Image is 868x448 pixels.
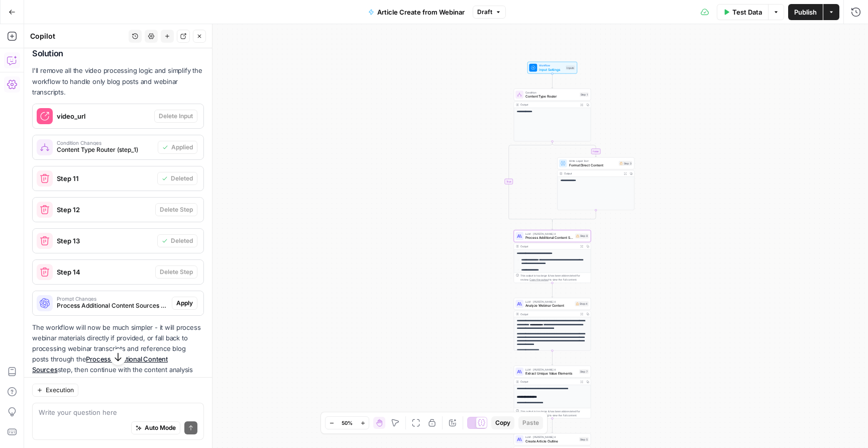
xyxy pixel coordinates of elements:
[155,203,197,216] button: Delete Step
[160,205,193,214] span: Delete Step
[171,236,193,245] span: Deleted
[552,418,553,433] g: Edge from step_7 to step_5
[160,267,193,277] span: Delete Step
[529,278,549,281] span: Copy the output
[525,303,573,308] span: Analyze Webinar Content
[520,274,589,282] div: This output is too large & has been abbreviated for review. to view the full content.
[176,299,193,308] span: Apply
[520,312,577,316] div: Output
[509,141,553,222] g: Edge from step_1 to step_1-conditional-end
[158,141,197,154] button: Applied
[553,210,596,222] g: Edge from step_3 to step_1-conditional-end
[30,31,126,41] div: Copilot
[46,386,74,395] span: Execution
[57,267,151,277] span: Step 14
[57,205,151,215] span: Step 12
[579,437,589,441] div: Step 5
[557,157,634,210] div: Write Liquid TextFormat Direct ContentStep 3Output**** **** **** *
[57,296,168,301] span: Prompt Changes
[539,63,564,67] span: Workflow
[525,438,577,443] span: Create Article Outline
[377,7,465,17] span: Article Create from Webinar
[342,419,353,427] span: 50%
[157,172,197,185] button: Deleted
[525,94,578,99] span: Content Type Router
[566,65,575,70] div: Inputs
[525,91,578,95] span: Condition
[520,103,577,107] div: Output
[525,235,573,240] span: Process Additional Content Sources
[171,174,193,183] span: Deleted
[575,301,589,306] div: Step 4
[32,49,204,58] h2: Solution
[552,283,553,298] g: Edge from step_8 to step_4
[57,236,153,246] span: Step 13
[172,297,197,310] button: Apply
[525,300,573,304] span: LLM · [PERSON_NAME] 4
[552,74,553,88] g: Edge from start to step_1
[520,409,589,417] div: This output is too large & has been abbreviated for review. to view the full content.
[553,141,597,157] g: Edge from step_1 to step_3
[57,145,154,154] span: Content Type Router (step_1)
[171,143,193,152] span: Applied
[794,7,817,17] span: Publish
[57,111,150,121] span: video_url
[154,110,197,123] button: Delete Input
[491,416,514,429] button: Copy
[477,8,492,17] span: Draft
[579,370,589,374] div: Step 7
[362,4,471,20] button: Article Create from Webinar
[569,162,617,167] span: Format Direct Content
[520,380,577,384] div: Output
[788,4,823,20] button: Publish
[518,416,543,429] button: Paste
[569,159,617,163] span: Write Liquid Text
[32,355,168,374] a: Process Additional Content Sources
[732,7,762,17] span: Test Data
[552,220,553,229] g: Edge from step_1-conditional-end to step_8
[57,173,153,184] span: Step 11
[57,301,168,310] span: Process Additional Content Sources (step_8)
[155,265,197,279] button: Delete Step
[575,234,589,239] div: Step 8
[580,93,589,97] div: Step 1
[514,62,591,74] div: WorkflowInput SettingsInputs
[32,384,78,397] button: Execution
[525,435,577,439] span: LLM · [PERSON_NAME] 4
[32,65,204,97] p: I'll remove all the video processing logic and simplify the workflow to handle only blog posts an...
[159,112,193,121] span: Delete Input
[552,350,553,365] g: Edge from step_4 to step_7
[157,234,197,247] button: Deleted
[525,232,573,236] span: LLM · [PERSON_NAME] 4
[619,161,632,166] div: Step 3
[145,423,176,432] span: Auto Mode
[520,244,577,248] div: Output
[525,371,577,376] span: Extract Unique Value Elements
[495,418,510,427] span: Copy
[57,140,154,145] span: Condition Changes
[717,4,768,20] button: Test Data
[473,6,506,19] button: Draft
[131,421,180,434] button: Auto Mode
[564,171,621,175] div: Output
[522,418,539,427] span: Paste
[525,368,577,372] span: LLM · [PERSON_NAME] 4
[539,67,564,72] span: Input Settings
[32,322,204,386] p: The workflow will now be much simpler - it will process webinar materials directly if provided, o...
